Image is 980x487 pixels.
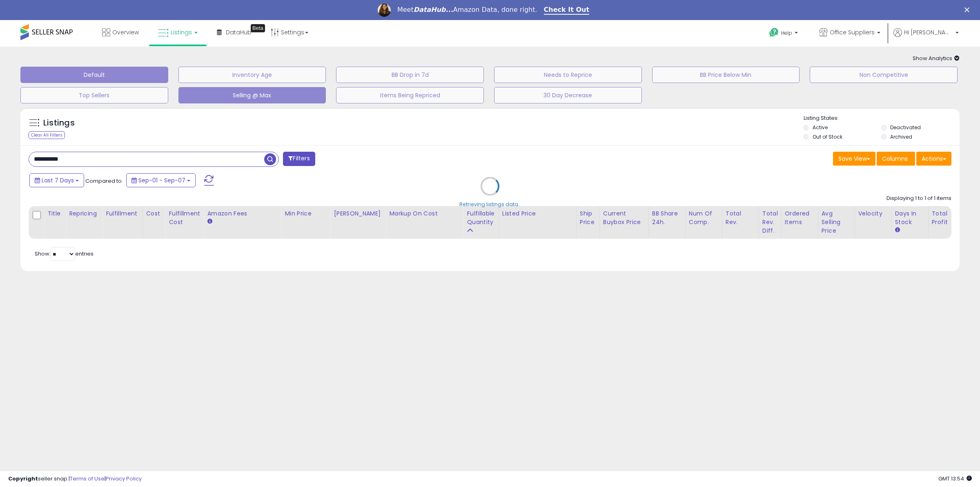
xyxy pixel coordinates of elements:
a: Settings [265,20,314,45]
i: Get Help [769,27,779,38]
span: Help [781,29,792,36]
span: DataHub [226,28,252,36]
div: Tooltip anchor [251,24,265,32]
span: Office Suppliers [830,28,875,36]
a: Hi [PERSON_NAME] [893,28,959,47]
div: Close [964,7,973,12]
span: Listings [171,28,192,36]
img: Profile image for Georgie [378,4,391,17]
a: Overview [96,20,145,45]
button: Non Competitive [810,67,958,83]
button: BB Drop in 7d [336,67,484,83]
button: Items Being Repriced [336,87,484,103]
a: Check It Out [544,6,590,15]
button: 30 Day Decrease [494,87,642,103]
button: Inventory Age [178,67,326,83]
a: Help [763,21,806,47]
button: Selling @ Max [178,87,326,103]
button: Default [20,67,168,83]
button: Top Sellers [20,87,168,103]
button: BB Price Below Min [652,67,800,83]
div: Meet Amazon Data, done right. [397,6,537,14]
span: Hi [PERSON_NAME] [904,28,953,36]
a: Listings [152,20,204,45]
a: DataHub [211,20,258,45]
span: Show Analytics [913,54,960,62]
a: Office Suppliers [813,20,886,47]
span: Overview [112,28,139,36]
div: Retrieving listings data.. [459,200,521,208]
button: Needs to Reprice [494,67,642,83]
i: DataHub... [414,6,453,13]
